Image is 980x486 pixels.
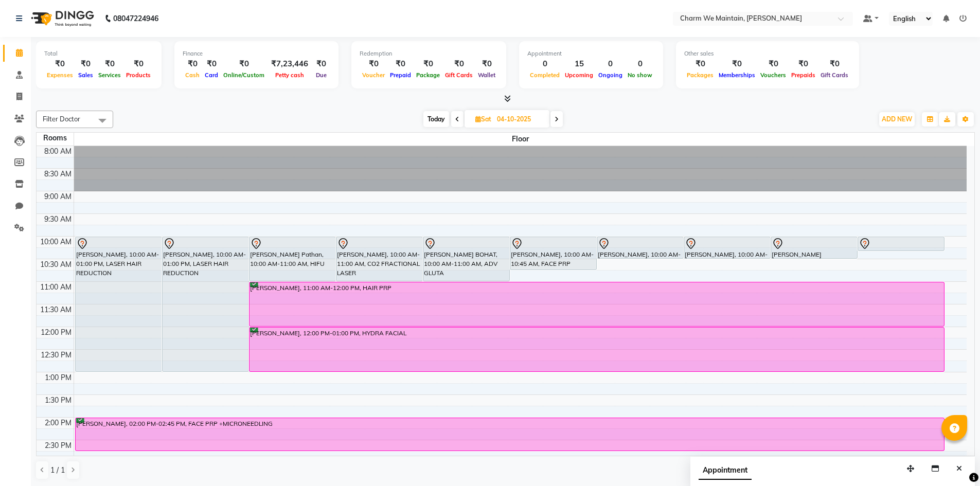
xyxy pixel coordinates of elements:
div: 2:30 PM [43,440,74,451]
div: ₹0 [44,58,76,70]
span: Prepaid [387,71,414,79]
div: [PERSON_NAME], 10:00 AM-11:00 AM, CO2 FRACTIONAL LASER [336,237,422,281]
div: 8:30 AM [42,169,74,179]
div: [PERSON_NAME], 11:00 AM-12:00 PM, HAIR PRP [250,282,944,326]
div: 11:00 AM [38,282,74,293]
div: [PERSON_NAME], 02:00 PM-02:45 PM, FACE PRP +MICRONEEDLING [76,418,944,451]
img: logo [26,4,97,33]
div: ₹0 [96,58,123,70]
span: Voucher [360,71,387,79]
span: ADD NEW [882,115,912,123]
div: ₹0 [221,58,267,70]
div: Finance [183,49,330,58]
div: [PERSON_NAME] B Kapade, 10:00 AM-10:20 AM, PEEL TRT [858,237,944,250]
span: Ongoing [596,71,625,79]
span: Packages [684,71,716,79]
div: 9:30 AM [42,214,74,225]
div: ₹0 [758,58,789,70]
div: ₹0 [789,58,818,70]
div: ₹0 [123,58,153,70]
div: ₹0 [818,58,851,70]
div: [PERSON_NAME] Pathan, 10:00 AM-11:00 AM, HIFU [250,237,335,281]
div: 1:30 PM [43,395,74,406]
div: ₹0 [312,58,330,70]
div: 10:00 AM [38,237,74,247]
div: [PERSON_NAME] [PERSON_NAME], 10:00 AM-10:30 AM, FACE LASER TRTEATMENT [771,237,857,258]
div: Other sales [684,49,851,58]
div: 0 [596,58,625,70]
div: [PERSON_NAME], 10:00 AM-10:45 AM, FACE PRP +MICRONEEDLING [510,237,596,269]
span: Expenses [44,71,76,79]
span: Memberships [716,71,758,79]
div: [PERSON_NAME], 12:00 PM-01:00 PM, HYDRA FACIAL [250,328,944,371]
span: Petty cash [273,71,307,79]
span: Sales [76,71,96,79]
div: 0 [527,58,562,70]
div: 0 [625,58,655,70]
div: ₹0 [442,58,475,70]
span: Filter Doctor [43,115,80,123]
div: ₹0 [475,58,498,70]
div: 12:00 PM [39,327,74,338]
div: ₹0 [414,58,442,70]
span: Floor [74,133,967,146]
span: Prepaids [789,71,818,79]
div: Redemption [360,49,498,58]
b: 08047224946 [113,4,158,33]
span: Due [313,71,329,79]
div: [PERSON_NAME], 10:00 AM-10:30 AM, BASIC GLUTA [597,237,683,258]
div: 11:30 AM [38,304,74,315]
div: ₹0 [360,58,387,70]
div: 1:00 PM [43,372,74,383]
span: Appointment [699,461,752,480]
span: Card [202,71,221,79]
span: Vouchers [758,71,789,79]
div: ₹7,23,446 [267,58,312,70]
div: [PERSON_NAME], 10:00 AM-01:00 PM, LASER HAIR REDUCTION [163,237,248,371]
div: 12:30 PM [39,350,74,361]
div: ₹0 [202,58,221,70]
div: ₹0 [387,58,414,70]
button: ADD NEW [879,112,915,127]
div: Appointment [527,49,655,58]
iframe: chat widget [937,445,970,476]
div: 2:00 PM [43,418,74,428]
div: Rooms [37,133,74,143]
span: Products [123,71,153,79]
span: No show [625,71,655,79]
div: ₹0 [183,58,202,70]
div: [PERSON_NAME], 10:00 AM-01:00 PM, LASER HAIR REDUCTION [76,237,162,371]
span: Today [423,111,449,127]
span: Online/Custom [221,71,267,79]
span: Gift Cards [818,71,851,79]
div: Total [44,49,153,58]
div: 9:00 AM [42,191,74,202]
div: 8:00 AM [42,146,74,157]
input: 2025-10-04 [494,112,545,127]
span: Completed [527,71,562,79]
div: 10:30 AM [38,259,74,270]
span: Cash [183,71,202,79]
div: 15 [562,58,596,70]
span: Wallet [475,71,498,79]
div: ₹0 [716,58,758,70]
div: ₹0 [76,58,96,70]
div: [PERSON_NAME], 10:00 AM-10:30 AM, FACE TREATMENT [684,237,770,258]
span: Upcoming [562,71,596,79]
span: Package [414,71,442,79]
span: Gift Cards [442,71,475,79]
div: ₹0 [684,58,716,70]
span: Sat [473,115,494,123]
div: [PERSON_NAME] BOHAT, 10:00 AM-11:00 AM, ADV GLUTA [423,237,509,281]
span: Services [96,71,123,79]
span: 1 / 1 [50,465,65,476]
